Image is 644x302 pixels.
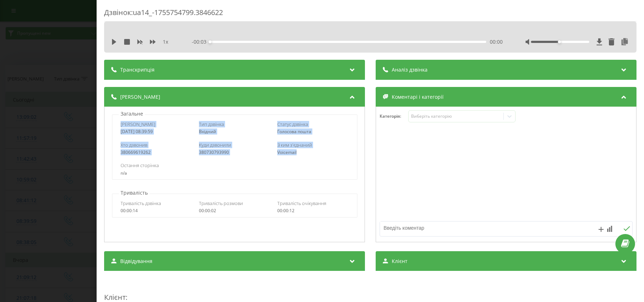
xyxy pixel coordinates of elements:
span: 1 x [163,38,168,45]
div: 00:00:12 [277,208,349,213]
div: Виберіть категорію [411,113,501,119]
div: 00:00:02 [199,208,270,213]
span: Хто дзвонив [121,142,147,148]
span: [PERSON_NAME] [121,121,155,127]
div: Accessibility label [558,40,561,43]
span: Остання сторінка [121,162,159,169]
span: Голосова пошта [277,128,311,135]
div: Дзвінок : ua14_-1755754799.3846622 [104,8,636,21]
span: Тривалість дзвінка [121,200,161,206]
span: Відвідування [120,258,152,265]
p: Тривалість [119,189,150,196]
div: n/a [121,171,349,176]
span: Статус дзвінка [277,121,308,127]
span: Аналіз дзвінка [392,66,428,73]
span: Тип дзвінка [199,121,224,127]
span: Вхідний [199,128,216,135]
p: Загальне [119,110,145,117]
span: Куди дзвонили [199,142,231,148]
div: Accessibility label [209,40,211,43]
span: Клієнт [392,258,408,265]
div: 380730793990 [199,150,270,155]
div: Voicemail [277,150,349,155]
span: Клієнт [104,292,126,302]
span: Транскрипція [120,66,155,73]
span: З ким з'єднаний [277,142,312,148]
span: Тривалість очікування [277,200,326,206]
span: Тривалість розмови [199,200,243,206]
h4: Категорія : [380,114,408,119]
div: 380669619262 [121,150,192,155]
span: Коментарі і категорії [392,93,444,101]
span: - 00:03 [192,38,210,45]
div: 00:00:14 [121,208,192,213]
div: [DATE] 08:39:59 [121,129,192,134]
span: [PERSON_NAME] [120,93,160,101]
span: 00:00 [490,38,503,45]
